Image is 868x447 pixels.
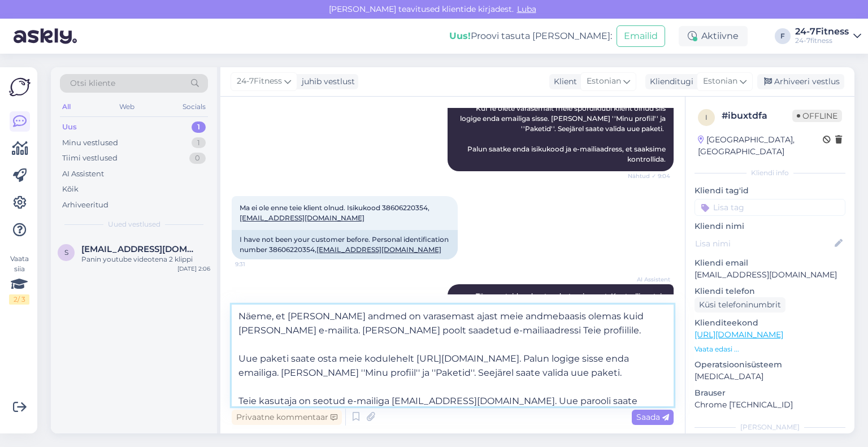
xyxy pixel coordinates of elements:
[636,412,669,422] span: Saada
[237,75,282,88] span: 24-7Fitness
[695,297,785,313] div: Küsi telefoninumbrit
[62,184,79,195] div: Kõik
[192,137,206,149] div: 1
[177,264,210,273] div: [DATE] 2:06
[460,73,667,163] span: Tere! Täname Teid pöördumise eest! Kui Te olete varasemalt meie spordiklubi klient olnud siis log...
[705,113,708,121] span: i
[775,28,791,44] div: F
[232,410,342,425] div: Privaatne kommentaar
[62,168,104,180] div: AI Assistent
[192,121,206,133] div: 1
[628,275,670,284] span: AI Assistent
[117,99,137,114] div: Web
[792,110,842,122] span: Offline
[240,214,364,222] a: [EMAIL_ADDRESS][DOMAIN_NAME]
[297,76,355,88] div: juhib vestlust
[514,4,540,14] span: Luba
[189,153,206,164] div: 0
[795,27,861,45] a: 24-7Fitness24-7fitness
[695,199,845,216] input: Lisa tag
[235,260,277,268] span: 9:31
[62,199,108,211] div: Arhiveeritud
[81,254,210,264] div: Panin youtube videotena 2 klippi
[9,294,29,305] div: 2 / 3
[695,422,845,432] div: [PERSON_NAME]
[695,371,845,383] p: [MEDICAL_DATA]
[695,257,845,269] p: Kliendi email
[587,75,621,88] span: Estonian
[62,137,118,149] div: Minu vestlused
[695,359,845,371] p: Operatsioonisüsteem
[722,109,792,123] div: # ibuxtdfa
[695,220,845,232] p: Kliendi nimi
[695,237,832,250] input: Lisa nimi
[180,99,208,114] div: Socials
[62,121,77,133] div: Uus
[476,292,667,310] span: Täname teid andmete edastamise eest. Kontrollime teie andmeid meie andmebaasist.
[9,76,31,98] img: Askly Logo
[60,99,73,114] div: All
[62,153,118,164] div: Tiimi vestlused
[449,31,471,41] b: Uus!
[695,387,845,399] p: Brauser
[9,254,29,305] div: Vaata siia
[316,245,441,254] a: [EMAIL_ADDRESS][DOMAIN_NAME]
[549,76,577,88] div: Klient
[695,317,845,329] p: Klienditeekond
[70,77,115,89] span: Otsi kliente
[695,269,845,281] p: [EMAIL_ADDRESS][DOMAIN_NAME]
[757,74,844,89] div: Arhiveeri vestlus
[695,344,845,354] p: Vaata edasi ...
[240,203,429,222] span: Ma ei ole enne teie klient olnud. Isikukood 38606220354,
[795,36,849,45] div: 24-7fitness
[698,134,823,158] div: [GEOGRAPHIC_DATA], [GEOGRAPHIC_DATA]
[695,399,845,411] p: Chrome [TECHNICAL_ID]
[64,248,68,257] span: s
[81,244,199,254] span: supsti1@gmail.com
[679,26,748,46] div: Aktiivne
[617,25,665,47] button: Emailid
[232,305,674,406] textarea: Näeme, et [PERSON_NAME] andmed on varasemast ajast meie andmebaasis olemas kuid [PERSON_NAME] e-m...
[695,285,845,297] p: Kliendi telefon
[703,75,737,88] span: Estonian
[695,329,783,340] a: [URL][DOMAIN_NAME]
[695,168,845,178] div: Kliendi info
[108,219,160,229] span: Uued vestlused
[695,185,845,197] p: Kliendi tag'id
[232,230,458,259] div: I have not been your customer before. Personal identification number 38606220354,
[645,76,693,88] div: Klienditugi
[449,29,612,43] div: Proovi tasuta [PERSON_NAME]:
[795,27,849,36] div: 24-7Fitness
[628,172,670,180] span: Nähtud ✓ 9:04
